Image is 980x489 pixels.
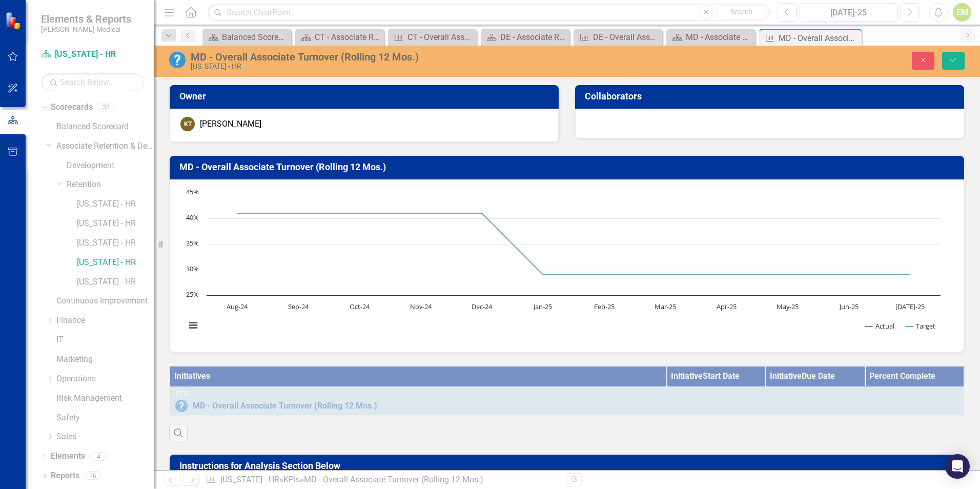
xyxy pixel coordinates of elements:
a: MD - Associate Retention [669,31,752,44]
text: Aug-24 [227,302,248,311]
button: Show Target [906,321,936,331]
a: Sales [56,431,154,443]
a: [US_STATE] - HR [77,257,154,269]
img: ClearPoint Strategy [5,12,23,30]
div: [US_STATE] - HR [191,63,615,70]
a: Risk Management [56,393,154,404]
button: EM [953,3,971,22]
input: Search Below... [41,73,144,91]
div: MD - Associate Retention [686,31,752,44]
a: Finance [56,315,154,327]
text: Jan-25 [533,302,552,311]
a: KPIs [283,475,300,484]
div: MD - Overall Associate Turnover (Rolling 12 Mos.) [779,32,859,45]
text: [DATE]-25 [895,302,925,311]
div: CT - Associate Retention [315,31,381,44]
a: Retention [67,179,154,191]
text: Sep-24 [288,302,309,311]
text: 25% [186,290,199,299]
div: [PERSON_NAME] [200,118,261,130]
div: CT - Overall Associate Turnover (Rolling 12 Mos.) [407,31,474,44]
a: [US_STATE] - HR [220,475,279,484]
div: KT [180,117,195,131]
text: 40% [186,213,199,222]
a: Continuous Improvement [56,295,154,307]
h3: MD - Overall Associate Turnover (Rolling 12 Mos.) [179,162,958,172]
div: DE - Associate Retention [500,31,567,44]
a: CT - Associate Retention [298,31,381,44]
a: [US_STATE] - HR [77,218,154,230]
input: Search ClearPoint... [208,4,770,22]
a: Reports [51,470,79,482]
small: [PERSON_NAME] Medical [41,25,131,33]
text: Jun-25 [839,302,859,311]
text: Nov-24 [410,302,432,311]
button: [DATE]-25 [800,3,897,22]
a: [US_STATE] - HR [77,198,154,210]
button: Show Actual [865,321,894,331]
div: MD - Overall Associate Turnover (Rolling 12 Mos.) [304,475,483,484]
button: View chart menu, Chart [186,318,200,333]
div: 32 [98,103,114,112]
a: Associate Retention & Development [56,140,154,152]
text: Mar-25 [655,302,676,311]
a: IT [56,334,154,346]
h3: Owner [179,91,553,101]
div: DE - Overall Associate Turnover (Rolling 12 Mos.) [593,31,660,44]
svg: Interactive chart [180,188,946,341]
div: Balanced Scorecard Welcome Page [222,31,289,44]
text: Apr-25 [717,302,737,311]
text: 30% [186,264,199,273]
h3: Collaborators [585,91,958,101]
a: DE - Associate Retention [483,31,567,44]
h3: Instructions for Analysis Section Below [179,461,958,471]
a: Marketing [56,354,154,365]
text: Feb-25 [594,302,615,311]
a: Operations [56,373,154,385]
a: DE - Overall Associate Turnover (Rolling 12 Mos.) [576,31,660,44]
span: Search [730,8,752,16]
a: [US_STATE] - HR [77,237,154,249]
a: [US_STATE] - HR [77,276,154,288]
div: 4 [90,452,107,461]
a: [US_STATE] - HR [41,49,144,60]
a: Balanced Scorecard Welcome Page [205,31,289,44]
a: Elements [51,451,85,462]
text: 35% [186,238,199,248]
text: 45% [186,187,199,196]
div: MD - Overall Associate Turnover (Rolling 12 Mos.) [191,51,615,63]
text: Oct-24 [350,302,370,311]
button: Search [716,5,767,19]
div: Open Intercom Messenger [945,454,970,479]
div: 16 [85,472,101,480]
a: CT - Overall Associate Turnover (Rolling 12 Mos.) [391,31,474,44]
a: Development [67,160,154,172]
div: [DATE]-25 [803,7,894,19]
text: Dec-24 [472,302,493,311]
div: Chart. Highcharts interactive chart. [180,188,953,341]
text: May-25 [777,302,799,311]
a: Safety [56,412,154,424]
a: Scorecards [51,101,93,113]
img: No Information [169,52,186,68]
span: Elements & Reports [41,13,131,25]
a: Balanced Scorecard [56,121,154,133]
div: » » [206,474,559,486]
